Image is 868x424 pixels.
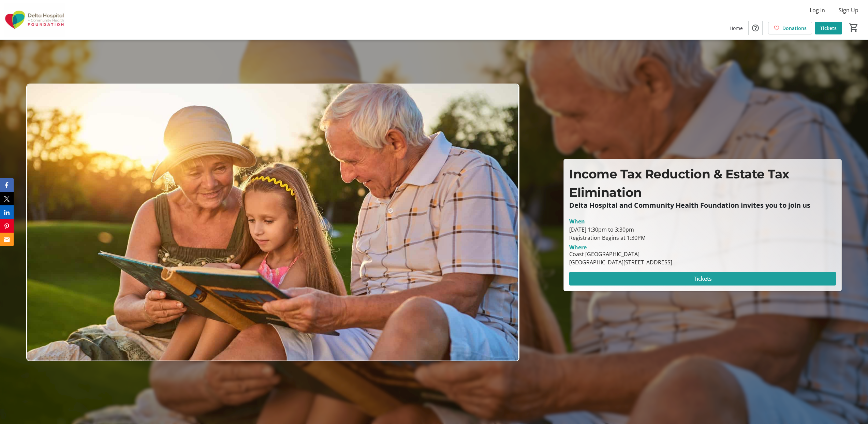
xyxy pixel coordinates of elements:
[848,21,860,34] button: Cart
[569,272,836,286] button: Tickets
[569,217,585,225] div: When
[820,25,837,32] span: Tickets
[4,3,65,37] img: Delta Hospital and Community Health Foundation's Logo
[768,22,812,34] a: Donations
[694,275,712,283] span: Tickets
[724,22,748,34] a: Home
[804,5,830,16] button: Log In
[569,202,836,209] p: Delta Hospital and Community Health Foundation invites you to join us
[569,225,836,242] div: [DATE] 1:30pm to 3:30pm Registration Begins at 1:30PM
[730,25,743,32] span: Home
[815,22,842,34] a: Tickets
[810,6,825,14] span: Log In
[569,245,587,250] div: Where
[833,5,864,16] button: Sign Up
[569,250,672,258] div: Coast [GEOGRAPHIC_DATA]
[569,258,672,266] div: [GEOGRAPHIC_DATA][STREET_ADDRESS]
[26,84,519,361] img: Campaign CTA Media Photo
[749,21,762,35] button: Help
[839,6,858,14] span: Sign Up
[782,25,807,32] span: Donations
[569,166,789,200] span: Income Tax Reduction & Estate Tax Elimination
